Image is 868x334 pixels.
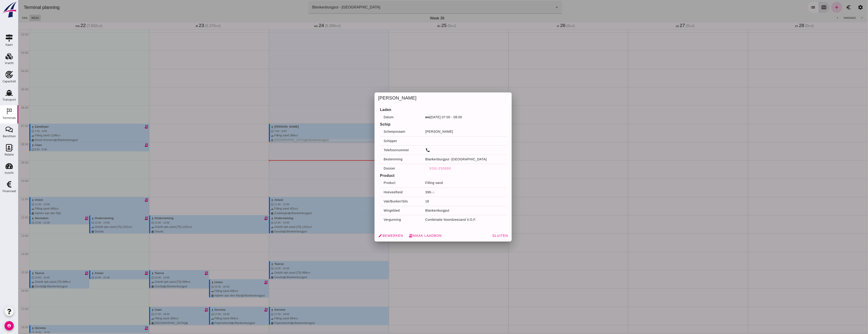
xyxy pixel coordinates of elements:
img: logo-small.a267ee39.svg [1,1,17,18]
div: Vracht [5,62,14,65]
div: Berichten [3,135,16,138]
i: account_circle [5,321,14,330]
div: Relatie [5,153,14,156]
div: Kaart [5,43,13,46]
div: Capaciteit [3,80,16,83]
div: Inzicht [5,171,14,174]
div: Transport [3,98,16,101]
div: Terminals [3,116,16,119]
div: Financieel [3,190,16,193]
